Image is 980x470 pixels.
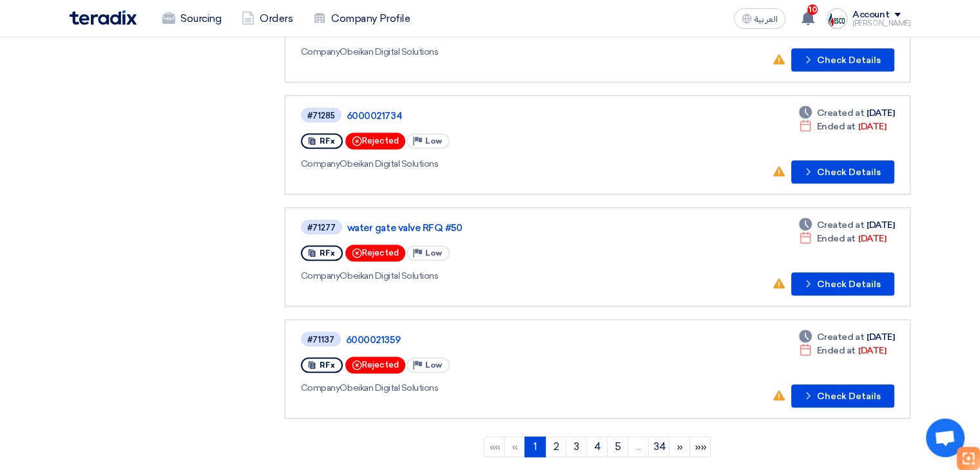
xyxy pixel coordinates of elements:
div: [DATE] [799,106,894,120]
a: 34 [648,437,669,457]
img: Screenshot___1725307363992.png [827,8,847,29]
button: Check Details [791,160,894,183]
div: #71277 [307,223,336,232]
span: Created at [817,106,864,120]
a: 6000021359 [346,334,668,346]
a: 2 [545,437,566,457]
span: RFx [320,136,335,146]
a: Company Profile [303,5,420,33]
span: Company [301,46,340,57]
img: Teradix logo [70,10,137,25]
span: Created at [817,330,864,344]
button: Check Details [791,272,894,296]
button: العربية [734,8,785,29]
div: [DATE] [799,330,894,344]
span: » [677,440,683,453]
div: [DATE] [799,232,886,245]
div: [DATE] [799,344,886,357]
a: Last [689,437,711,457]
a: Orders [231,5,303,33]
div: Rejected [345,245,405,261]
a: 3 [566,437,587,457]
div: #71137 [307,335,334,344]
div: Rejected [345,357,405,373]
div: Obeikan Digital Solutions [301,269,672,283]
span: Company [301,158,340,169]
div: Obeikan Digital Solutions [301,45,672,59]
a: Next [669,437,690,457]
div: Open chat [926,418,965,457]
div: Obeikan Digital Solutions [301,157,671,171]
span: RFx [320,249,335,258]
a: water gate valve RFQ #50 [347,222,669,234]
span: »» [695,440,706,453]
a: 6000021734 [347,110,669,122]
span: Low [425,249,442,258]
button: Check Details [791,384,894,408]
span: Company [301,382,340,393]
span: 10 [807,5,818,15]
button: Check Details [791,48,894,71]
span: Ended at [817,120,856,133]
span: Created at [817,218,864,232]
div: Rejected [345,133,405,149]
a: 5 [607,437,628,457]
span: Low [425,136,442,146]
span: Ended at [817,344,856,357]
a: 1 [524,437,546,457]
ngb-pagination: Default pagination [285,431,910,464]
span: Low [425,361,442,370]
div: #71285 [307,111,335,120]
span: العربية [754,15,778,24]
div: [DATE] [799,120,886,133]
div: Account [852,10,889,21]
span: RFx [320,361,335,370]
div: [PERSON_NAME] [852,20,910,27]
span: Ended at [817,232,856,245]
span: Company [301,270,340,281]
div: Obeikan Digital Solutions [301,381,671,395]
a: 4 [586,437,608,457]
div: [DATE] [799,218,894,232]
a: Sourcing [152,5,231,33]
